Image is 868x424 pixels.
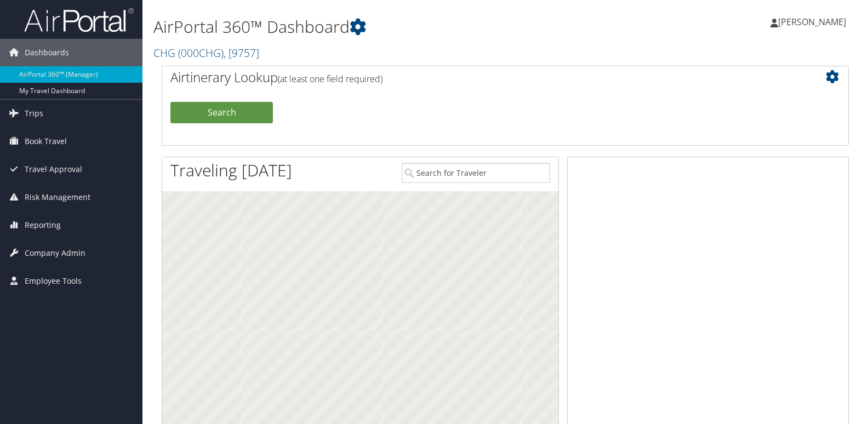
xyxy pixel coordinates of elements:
[25,100,43,127] span: Trips
[25,184,90,211] span: Risk Management
[25,39,69,66] span: Dashboards
[25,128,67,155] span: Book Travel
[178,45,224,60] span: ( 000CHG )
[778,16,846,28] span: [PERSON_NAME]
[278,73,382,85] span: (at least one field required)
[25,267,82,295] span: Employee Tools
[770,5,857,38] a: [PERSON_NAME]
[25,156,82,183] span: Travel Approval
[170,68,783,87] h2: Airtinerary Lookup
[153,15,623,38] h1: AirPortal 360™ Dashboard
[170,102,273,124] button: Search
[153,45,259,60] a: CHG
[24,7,134,33] img: airportal-logo.png
[402,163,550,183] input: Search for Traveler
[224,45,259,60] span: , [ 9757 ]
[25,239,85,267] span: Company Admin
[25,211,61,239] span: Reporting
[170,159,292,182] h1: Traveling [DATE]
